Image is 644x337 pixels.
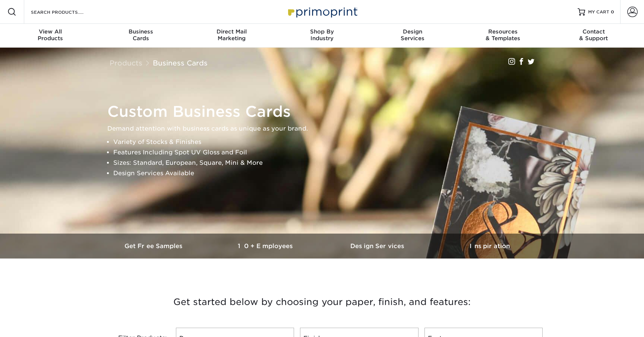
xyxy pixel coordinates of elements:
li: Variety of Stocks & Finishes [113,137,543,147]
div: Services [367,28,458,42]
div: Cards [96,28,186,42]
a: Inspiration [434,234,546,259]
span: MY CART [588,9,609,15]
li: Sizes: Standard, European, Square, Mini & More [113,158,543,168]
a: Resources& Templates [458,24,548,48]
li: Design Services Available [113,168,543,179]
a: Get Free Samples [98,234,210,259]
h3: Get started below by choosing your paper, finish, and features: [104,285,540,319]
a: Contact& Support [548,24,639,48]
input: SEARCH PRODUCTS..... [30,7,103,16]
h3: 10+ Employees [210,243,322,250]
h1: Custom Business Cards [107,103,543,121]
h3: Design Services [322,243,434,250]
p: Demand attention with business cards as unique as your brand. [107,123,543,134]
a: Shop ByIndustry [277,24,367,48]
a: Products [110,59,142,67]
div: & Templates [458,28,548,42]
span: Direct Mail [186,28,277,35]
span: Business [96,28,186,35]
div: Industry [277,28,367,42]
span: Contact [548,28,639,35]
span: Resources [458,28,548,35]
span: 0 [611,9,614,15]
h3: Inspiration [434,243,546,250]
span: View All [5,28,96,35]
div: & Support [548,28,639,42]
span: Design [367,28,458,35]
a: View AllProducts [5,24,96,48]
li: Features Including Spot UV Gloss and Foil [113,147,543,158]
a: BusinessCards [96,24,186,48]
div: Marketing [186,28,277,42]
a: Business Cards [153,59,208,67]
a: Design Services [322,234,434,259]
img: Primoprint [285,4,359,20]
a: Direct MailMarketing [186,24,277,48]
span: Shop By [277,28,367,35]
a: 10+ Employees [210,234,322,259]
a: DesignServices [367,24,458,48]
h3: Get Free Samples [98,243,210,250]
div: Products [5,28,96,42]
